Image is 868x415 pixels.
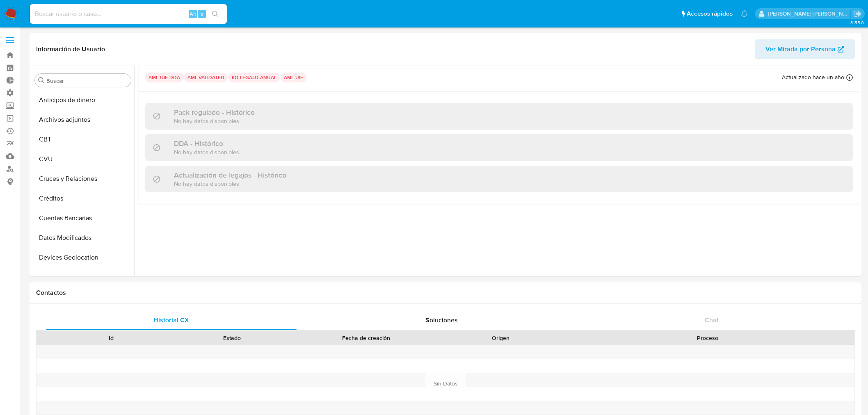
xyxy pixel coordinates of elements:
h1: Información de Usuario [36,45,105,53]
button: Cruces y Relaciones [32,169,134,189]
span: Ver Mirada por Persona [765,39,836,59]
input: Buscar [46,77,128,84]
button: Cuentas Bancarias [32,208,134,228]
div: Origen [446,334,555,342]
button: Ver Mirada por Persona [755,39,855,59]
button: CVU [32,149,134,169]
input: Buscar usuario o caso... [30,9,227,19]
span: Historial CX [153,315,189,325]
div: Estado [177,334,286,342]
p: mercedes.medrano@mercadolibre.com [768,10,851,18]
div: Proceso [566,334,849,342]
button: CBT [32,130,134,149]
a: Notificaciones [741,10,748,17]
a: Salir [853,9,862,18]
button: search-icon [207,8,224,20]
div: Id [57,334,166,342]
button: Direcciones [32,267,134,287]
div: Fecha de creación [298,334,434,342]
button: Datos Modificados [32,228,134,248]
button: Buscar [38,77,45,84]
button: Créditos [32,189,134,208]
span: Chat [705,315,719,325]
span: s [201,10,203,18]
span: Accesos rápidos [687,9,733,18]
button: Archivos adjuntos [32,110,134,130]
span: Soluciones [425,315,458,325]
h1: Contactos [36,289,855,297]
span: Alt [190,10,196,18]
button: Anticipos de dinero [32,90,134,110]
button: Devices Geolocation [32,248,134,267]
